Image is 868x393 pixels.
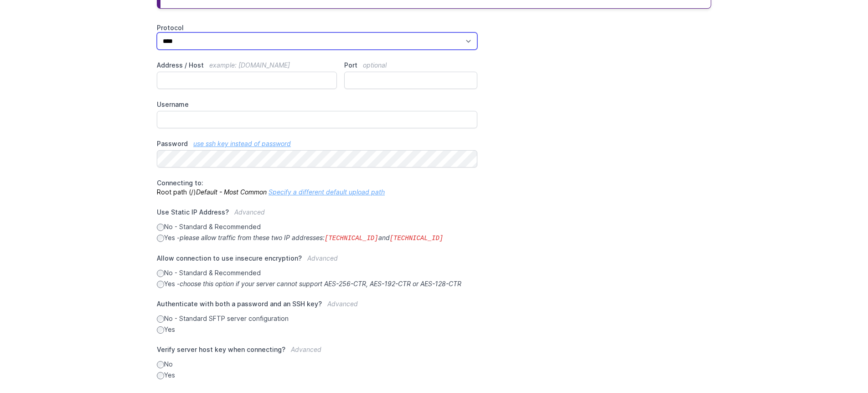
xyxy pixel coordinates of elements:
label: Address / Host [157,61,337,70]
span: Advanced [307,254,338,262]
code: [TECHNICAL_ID] [325,235,378,242]
label: Verify server host key when connecting? [157,345,477,360]
input: Yes [157,326,164,334]
label: Yes - [157,233,477,243]
input: Yes -please allow traffic from these two IP addresses:[TECHNICAL_ID]and[TECHNICAL_ID] [157,235,164,242]
a: Specify a different default upload path [269,188,385,196]
span: Advanced [327,300,358,308]
i: Default - Most Common [196,188,267,196]
a: use ssh key instead of password [193,140,291,147]
span: example: [DOMAIN_NAME] [209,61,290,69]
label: Protocol [157,23,477,32]
iframe: Drift Widget Chat Controller [822,347,857,382]
i: choose this option if your server cannot support AES-256-CTR, AES-192-CTR or AES-128-CTR [180,280,461,288]
label: No - Standard & Recommended [157,222,477,231]
input: No - Standard & Recommended [157,224,164,231]
label: Port [344,61,477,70]
code: [TECHNICAL_ID] [390,235,444,242]
span: optional [363,61,387,69]
label: Username [157,100,477,109]
p: Root path (/) [157,178,477,197]
label: Authenticate with both a password and an SSH key? [157,299,477,314]
label: Use Static IP Address? [157,208,477,222]
span: Advanced [234,208,265,216]
label: No - Standard & Recommended [157,268,477,278]
label: Allow connection to use insecure encryption? [157,254,477,268]
label: No [157,360,477,369]
input: No - Standard SFTP server configuration [157,315,164,323]
label: Password [157,139,477,148]
input: No [157,361,164,368]
label: Yes - [157,279,477,288]
span: Connecting to: [157,179,203,187]
span: Advanced [291,346,321,353]
input: No - Standard & Recommended [157,270,164,277]
input: Yes [157,372,164,379]
label: Yes [157,325,477,334]
label: Yes [157,371,477,380]
i: please allow traffic from these two IP addresses: and [180,234,443,241]
input: Yes -choose this option if your server cannot support AES-256-CTR, AES-192-CTR or AES-128-CTR [157,281,164,288]
label: No - Standard SFTP server configuration [157,314,477,323]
